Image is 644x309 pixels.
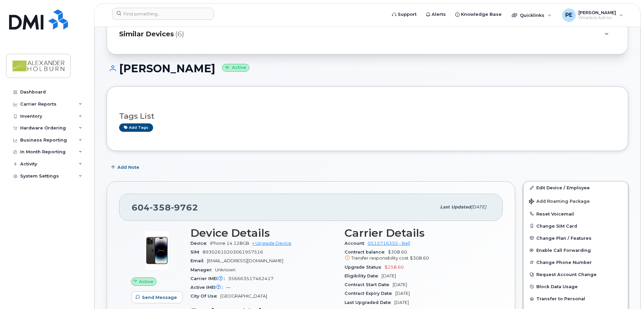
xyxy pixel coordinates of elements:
span: [DATE] [471,204,486,209]
span: [DATE] [395,291,410,296]
a: Alerts [421,8,451,21]
span: Alerts [432,11,446,18]
a: + Upgrade Device [252,241,291,246]
span: iPhone 14 128GB [210,241,249,246]
span: [DATE] [382,273,396,278]
button: Change SIM Card [524,220,628,232]
span: Transfer responsibility cost [351,256,408,261]
button: Add Note [107,161,145,173]
span: 9762 [171,202,198,213]
span: [EMAIL_ADDRESS][DOMAIN_NAME] [207,258,283,263]
span: Wireless Admin [578,15,616,21]
a: Add tags [119,123,153,132]
span: Active [139,278,153,285]
span: PE [565,11,572,19]
button: Add Roaming Package [524,194,628,208]
span: Contract Start Date [345,282,393,287]
button: Change Phone Number [524,256,628,268]
button: Enable Call Forwarding [524,244,628,256]
img: image20231002-3703462-njx0qo.jpeg [137,230,177,271]
span: 604 [132,202,198,213]
span: Email [190,258,207,263]
span: Unknown [215,267,236,272]
span: $308.60 [345,249,491,262]
span: Contract Expiry Date [345,291,395,296]
small: Active [222,64,249,72]
input: Find something... [112,8,214,20]
span: [PERSON_NAME] [578,10,616,15]
span: — [226,285,230,290]
span: Account [345,241,368,246]
span: Eligibility Date [345,273,382,278]
span: Last Upgraded Date [345,300,394,305]
div: Quicklinks [507,8,556,22]
button: Transfer to Personal [524,293,628,305]
span: Device [190,241,210,246]
span: 356663517462417 [228,276,274,281]
h3: Device Details [190,227,336,239]
span: Last updated [440,204,471,209]
div: PETER ERRINGTON [558,8,628,22]
button: Change Plan / Features [524,232,628,244]
button: Block Data Usage [524,280,628,293]
a: 0515716355 - Bell [368,241,410,246]
span: Enable Call Forwarding [536,248,591,253]
span: [DATE] [393,282,407,287]
span: Similar Devices [119,29,174,39]
span: Change Plan / Features [536,235,592,240]
button: Send Message [131,291,183,303]
span: 358 [150,202,171,213]
span: Upgrade Status [345,265,385,270]
span: [GEOGRAPHIC_DATA] [220,294,267,299]
h3: Tags List [119,112,616,120]
span: (6) [175,29,184,39]
h3: Carrier Details [345,227,491,239]
span: Add Note [117,164,139,170]
span: Active IMEI [190,285,226,290]
a: Knowledge Base [451,8,506,21]
span: 89302610203061957516 [203,249,263,255]
span: City Of Use [190,294,220,299]
span: Send Message [142,294,177,301]
span: SIM [190,249,203,255]
span: Support [398,11,417,18]
button: Reset Voicemail [524,208,628,220]
span: Add Roaming Package [529,199,590,205]
span: $258.60 [385,265,404,270]
span: Knowledge Base [461,11,502,18]
span: [DATE] [394,300,409,305]
h1: [PERSON_NAME] [107,63,628,74]
a: Support [387,8,421,21]
button: Request Account Change [524,268,628,280]
span: Carrier IMEI [190,276,228,281]
span: Manager [190,267,215,272]
span: $308.60 [410,256,429,261]
a: Edit Device / Employee [524,182,628,194]
span: Contract balance [345,249,388,255]
span: Quicklinks [520,12,544,18]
